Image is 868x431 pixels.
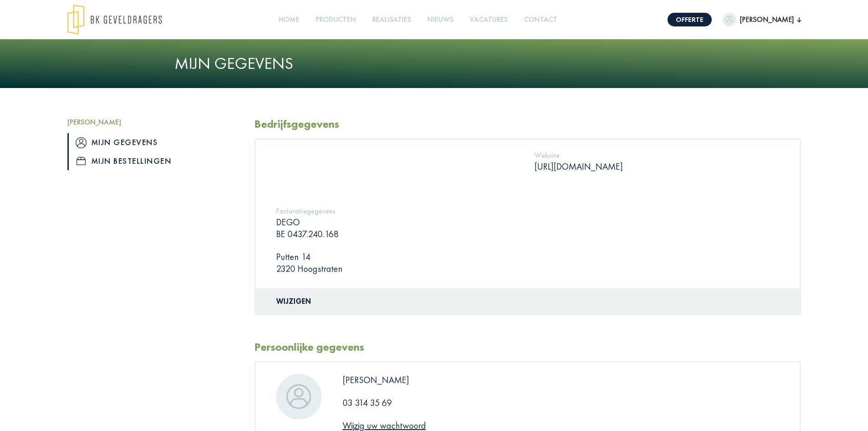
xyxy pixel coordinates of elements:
a: Nieuws [424,10,457,30]
p: DEGO BE 0437.240.168 [276,213,521,237]
a: iconMijn bestellingen [67,152,241,170]
img: dummypic.png [276,371,322,417]
a: Vacatures [466,10,511,30]
img: DEGO.png [276,151,322,197]
span: [PERSON_NAME] [736,14,797,25]
p: [URL][DOMAIN_NAME] [534,161,779,172]
h5: Website [534,151,779,160]
a: Contact [520,10,561,30]
img: icon [76,137,87,148]
a: iconMijn gegevens [67,133,241,151]
p: [PERSON_NAME] [343,371,587,383]
h2: Persoonlijke gegevens [254,338,801,351]
img: icon [77,157,86,165]
img: dummypic.png [723,13,736,26]
a: Producten [312,10,360,30]
a: Realisaties [369,10,415,30]
a: Wijzigen [276,294,311,303]
button: [PERSON_NAME] [723,13,801,26]
a: Offerte [668,13,712,26]
a: Wijzig uw wachtwoord [343,417,426,429]
img: logo [67,5,162,35]
h2: Bedrijfsgegevens [254,118,801,131]
a: Home [275,10,303,30]
p: 03 314 35 69 [343,394,587,406]
h5: Facturatiegegevens [276,204,521,213]
p: Putten 14 2320 Hoogstraten [276,248,521,272]
h1: Mijn gegevens [175,54,694,73]
h5: [PERSON_NAME] [67,118,241,126]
